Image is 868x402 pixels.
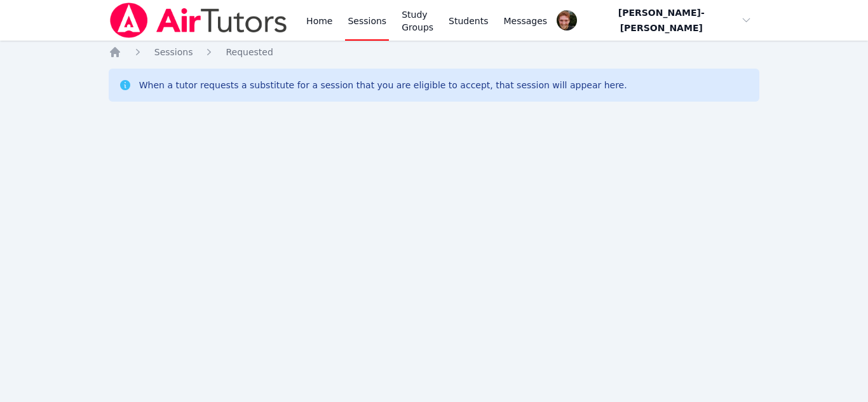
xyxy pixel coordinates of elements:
[154,46,193,58] a: Sessions
[109,46,760,58] nav: Breadcrumb
[154,47,193,57] span: Sessions
[139,79,627,91] div: When a tutor requests a substitute for a session that you are eligible to accept, that session wi...
[109,3,288,38] img: Air Tutors
[226,46,273,58] a: Requested
[504,15,548,27] span: Messages
[226,47,273,57] span: Requested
